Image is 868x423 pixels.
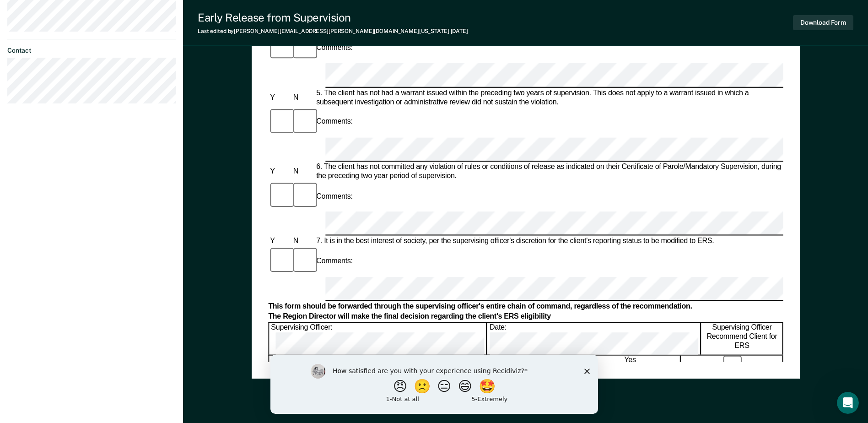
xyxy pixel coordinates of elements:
div: Supervising Officer Recommend Client for ERS [701,323,783,355]
div: Y [268,167,291,176]
div: 7. It is in the best interest of society, per the supervising officer's discretion for the client... [314,237,783,246]
div: Comments: [314,118,355,127]
div: The Region Director will make the final decision regarding the client's ERS eligibility [268,312,783,321]
div: 5. The client has not had a warrant issued within the preceding two years of supervision. This do... [314,88,783,107]
div: Y [268,93,291,102]
span: [DATE] [451,28,468,34]
iframe: Intercom live chat [837,392,859,414]
div: N [291,93,314,102]
iframe: Survey by Kim from Recidiviz [270,355,598,414]
div: Y [268,237,291,246]
div: Date: [488,323,701,355]
div: Comments: [314,257,355,266]
div: Early Release from Supervision [198,11,468,24]
div: Last edited by [PERSON_NAME][EMAIL_ADDRESS][PERSON_NAME][DOMAIN_NAME][US_STATE] [198,28,468,34]
div: Comments: [314,192,355,201]
div: N [291,167,314,176]
div: Signature confirms all checklist information has been thoroughly reviewed. [269,356,579,374]
div: Supervising Officer: [269,323,487,355]
button: Download Form [793,15,853,30]
div: Yes [580,356,681,374]
dt: Contact [7,47,176,54]
div: 6. The client has not committed any violation of rules or conditions of release as indicated on t... [314,163,783,181]
div: This form should be forwarded through the supervising officer's entire chain of command, regardle... [268,302,783,311]
div: Comments: [314,43,355,53]
div: N [291,237,314,246]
